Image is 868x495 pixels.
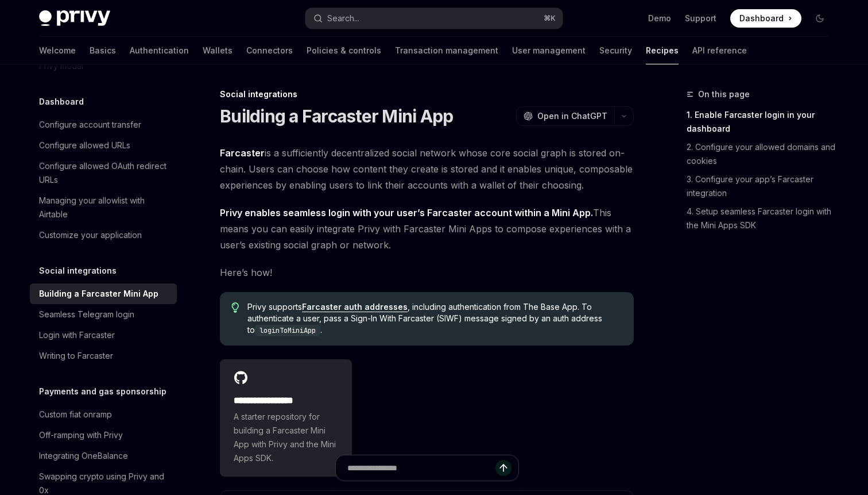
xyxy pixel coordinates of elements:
[687,106,838,138] a: 1. Enable Farcaster login in your dashboard
[30,404,177,425] a: Custom fiat onramp
[39,328,115,342] div: Login with Farcaster
[220,147,265,159] strong: Farcaster
[220,207,593,218] strong: Privy enables seamless login with your user’s Farcaster account within a Mini App.
[39,228,142,242] div: Customize your application
[30,225,177,245] a: Customize your application
[39,95,84,109] h5: Dashboard
[307,37,381,64] a: Policies & controls
[692,37,747,64] a: API reference
[39,349,113,363] div: Writing to Farcaster
[30,304,177,325] a: Seamless Telegram login
[220,205,634,253] span: This means you can easily integrate Privy with Farcaster Mini Apps to compose experiences with a ...
[495,460,511,476] button: Send message
[811,9,829,28] button: Toggle dark mode
[39,139,130,152] div: Configure allowed URLs
[739,13,784,24] span: Dashboard
[220,147,265,159] a: Farcaster
[599,37,632,64] a: Security
[39,10,110,26] img: dark logo
[698,87,750,101] span: On this page
[30,135,177,156] a: Configure allowed URLs
[220,264,634,281] span: Here’s how!
[39,37,76,64] a: Welcome
[327,11,359,25] div: Search...
[30,190,177,225] a: Managing your allowlist with Airtable
[220,145,634,193] span: is a sufficiently decentralized social network whose core social graph is stored on-chain. Users ...
[130,37,189,64] a: Authentication
[39,194,170,221] div: Managing your allowlist with Airtable
[512,37,586,64] a: User management
[685,13,716,24] a: Support
[220,359,352,477] a: **** **** **** **A starter repository for building a Farcaster Mini App with Privy and the Mini A...
[220,89,634,100] div: Social integrations
[39,264,117,278] h5: Social integrations
[687,138,838,170] a: 2. Configure your allowed domains and cookies
[246,37,293,64] a: Connectors
[39,118,141,132] div: Configure account transfer
[730,9,801,28] a: Dashboard
[39,428,123,442] div: Off-ramping with Privy
[39,408,112,421] div: Custom fiat onramp
[39,287,158,301] div: Building a Farcaster Mini App
[516,106,614,126] button: Open in ChatGPT
[231,302,239,313] svg: Tip
[544,14,556,23] span: ⌘ K
[90,37,116,64] a: Basics
[305,8,563,29] button: Open search
[30,156,177,190] a: Configure allowed OAuth redirect URLs
[30,446,177,466] a: Integrating OneBalance
[247,301,622,336] span: Privy supports , including authentication from The Base App. To authenticate a user, pass a Sign-...
[203,37,232,64] a: Wallets
[39,385,166,398] h5: Payments and gas sponsorship
[537,110,607,122] span: Open in ChatGPT
[39,159,170,187] div: Configure allowed OAuth redirect URLs
[39,308,134,321] div: Seamless Telegram login
[30,346,177,366] a: Writing to Farcaster
[646,37,679,64] a: Recipes
[395,37,498,64] a: Transaction management
[30,325,177,346] a: Login with Farcaster
[648,13,671,24] a: Demo
[39,449,128,463] div: Integrating OneBalance
[30,114,177,135] a: Configure account transfer
[302,302,408,312] a: Farcaster auth addresses
[255,325,320,336] code: loginToMiniApp
[220,106,453,126] h1: Building a Farcaster Mini App
[30,283,177,304] a: Building a Farcaster Mini App
[30,425,177,446] a: Off-ramping with Privy
[687,202,838,235] a: 4. Setup seamless Farcaster login with the Mini Apps SDK
[347,455,495,481] input: Ask a question...
[234,410,338,465] span: A starter repository for building a Farcaster Mini App with Privy and the Mini Apps SDK.
[687,170,838,202] a: 3. Configure your app’s Farcaster integration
